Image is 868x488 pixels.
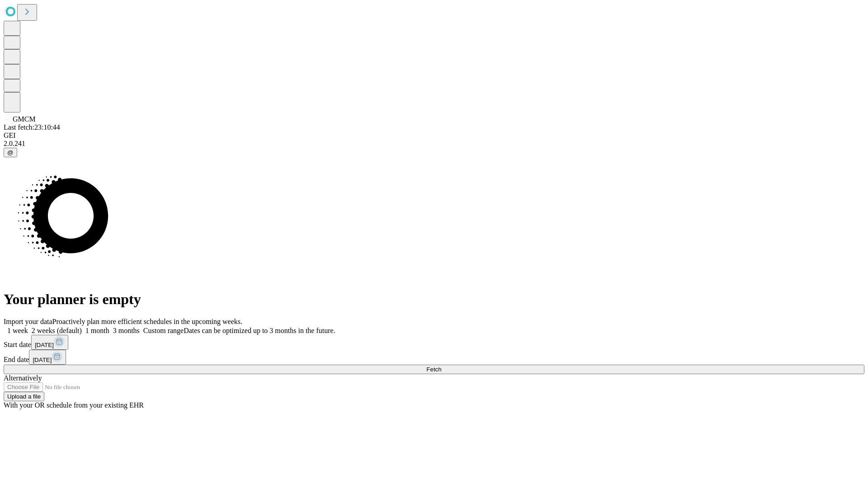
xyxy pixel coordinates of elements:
[4,318,52,325] span: Import your data
[4,335,864,350] div: Start date
[4,392,44,401] button: Upload a file
[4,140,864,148] div: 2.0.241
[13,115,36,123] span: GMCM
[4,365,864,374] button: Fetch
[33,357,52,363] span: [DATE]
[4,374,42,382] span: Alternatively
[31,335,68,350] button: [DATE]
[113,327,140,334] span: 3 months
[7,327,28,334] span: 1 week
[29,350,66,365] button: [DATE]
[4,148,17,157] button: @
[4,123,60,131] span: Last fetch: 23:10:44
[4,401,144,409] span: With your OR schedule from your existing EHR
[85,327,109,334] span: 1 month
[426,366,441,373] span: Fetch
[143,327,184,334] span: Custom range
[4,350,864,365] div: End date
[4,131,864,140] div: GEI
[4,291,864,308] h1: Your planner is empty
[52,318,242,325] span: Proactively plan more efficient schedules in the upcoming weeks.
[7,149,14,156] span: @
[184,327,335,334] span: Dates can be optimized up to 3 months in the future.
[32,327,82,334] span: 2 weeks (default)
[35,342,54,348] span: [DATE]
